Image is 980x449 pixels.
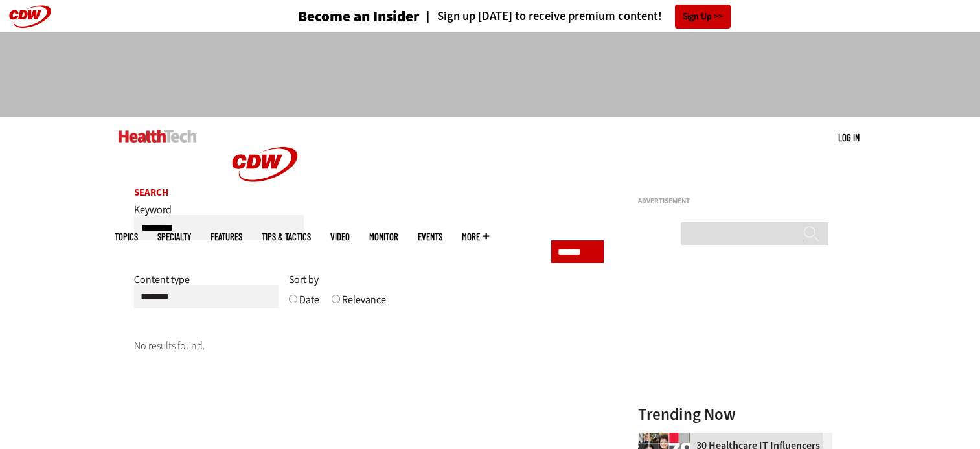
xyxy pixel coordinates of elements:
a: Features [211,232,242,242]
span: Specialty [157,232,191,242]
a: CDW [216,202,313,216]
a: collage of influencers [638,433,696,443]
p: No results found. [134,338,604,354]
a: Log in [838,132,860,143]
label: Relevance [342,293,386,316]
a: Sign Up [675,5,731,29]
a: Sign up [DATE] to receive premium content! [420,10,662,23]
img: Home [216,117,313,213]
a: Events [418,232,442,242]
h3: Trending Now [638,406,832,422]
span: Sort by [289,273,319,286]
a: Video [330,232,350,242]
img: Home [119,130,197,143]
a: Become an Insider [249,9,420,24]
iframe: advertisement [638,210,832,372]
h3: Become an Insider [298,9,420,24]
label: Date [299,293,319,316]
span: More [462,232,489,242]
iframe: advertisement [255,45,726,104]
a: MonITor [369,232,398,242]
div: User menu [838,131,860,144]
span: Topics [115,232,138,242]
a: Tips & Tactics [262,232,311,242]
label: Content type [134,273,190,296]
